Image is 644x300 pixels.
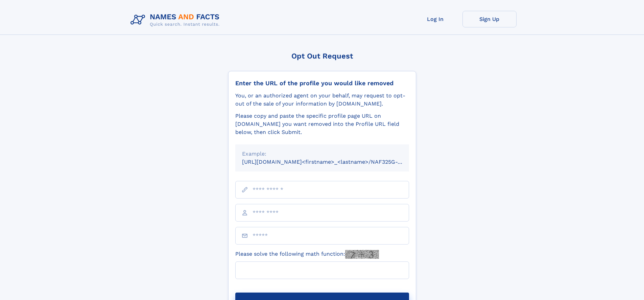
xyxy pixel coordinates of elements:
[128,11,225,29] img: Logo Names and Facts
[242,159,422,165] small: [URL][DOMAIN_NAME]<firstname>_<lastname>/NAF325G-xxxxxxxx
[242,150,402,158] div: Example:
[408,11,462,27] a: Log In
[235,112,409,136] div: Please copy and paste the specific profile page URL on [DOMAIN_NAME] you want removed into the Pr...
[228,52,416,60] div: Opt Out Request
[235,92,409,108] div: You, or an authorized agent on your behalf, may request to opt-out of the sale of your informatio...
[235,79,409,87] div: Enter the URL of the profile you would like removed
[462,11,517,27] a: Sign Up
[235,250,379,259] label: Please solve the following math function:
